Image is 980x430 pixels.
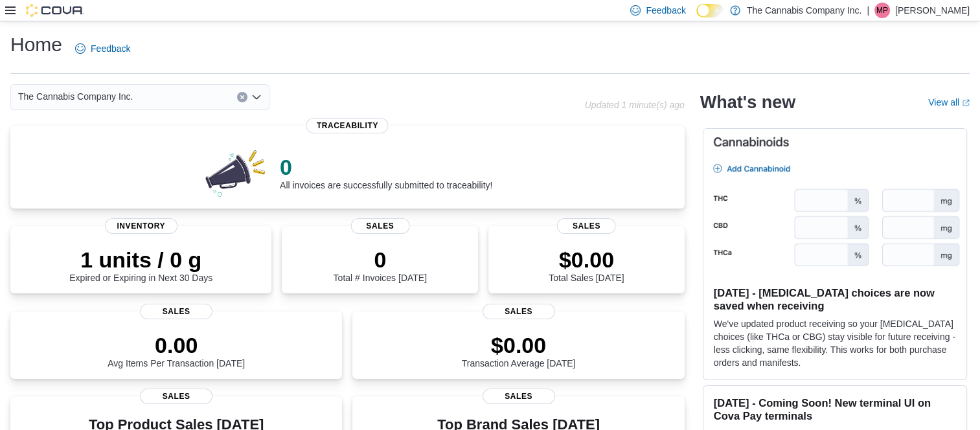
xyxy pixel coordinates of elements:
[696,4,724,17] input: Dark Mode
[108,332,245,358] p: 0.00
[874,3,890,18] div: Mitch Parker
[91,42,130,55] span: Feedback
[108,332,245,368] div: Avg Items Per Transaction [DATE]
[962,99,970,107] svg: External link
[280,154,492,180] p: 0
[714,317,956,369] p: We've updated product receiving so your [MEDICAL_DATA] choices (like THCa or CBG) stay visible fo...
[334,247,427,273] p: 0
[140,304,212,319] span: Sales
[876,3,888,18] span: MP
[18,89,133,104] span: The Cannabis Company Inc.
[696,17,697,18] span: Dark Mode
[549,247,624,273] p: $0.00
[202,146,269,198] img: 0
[462,332,576,368] div: Transaction Average [DATE]
[69,247,212,273] p: 1 units / 0 g
[70,36,135,62] a: Feedback
[251,92,262,102] button: Open list of options
[334,247,427,283] div: Total # Invoices [DATE]
[714,396,956,422] h3: [DATE] - Coming Soon! New terminal UI on Cova Pay terminals
[483,304,555,319] span: Sales
[105,218,177,234] span: Inventory
[26,4,84,17] img: Cova
[350,218,409,234] span: Sales
[280,154,492,190] div: All invoices are successfully submitted to traceability!
[10,32,62,58] h1: Home
[237,92,247,102] button: Clear input
[585,100,685,110] p: Updated 1 minute(s) ago
[867,3,869,18] p: |
[700,92,795,113] h2: What's new
[895,3,970,18] p: [PERSON_NAME]
[549,247,624,283] div: Total Sales [DATE]
[306,118,389,133] span: Traceability
[462,332,576,358] p: $0.00
[714,286,956,312] h3: [DATE] - [MEDICAL_DATA] choices are now saved when receiving
[69,247,212,283] div: Expired or Expiring in Next 30 Days
[557,218,616,234] span: Sales
[928,97,970,107] a: View allExternal link
[483,389,555,404] span: Sales
[646,4,685,17] span: Feedback
[747,3,861,18] p: The Cannabis Company Inc.
[140,389,212,404] span: Sales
